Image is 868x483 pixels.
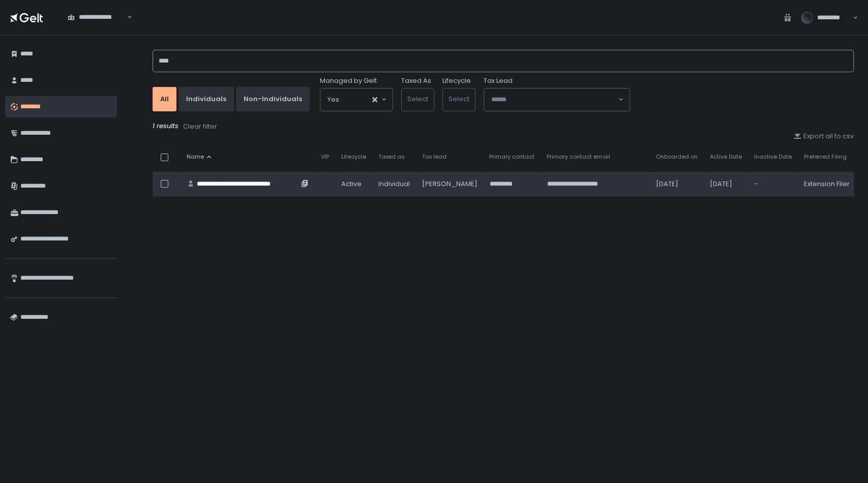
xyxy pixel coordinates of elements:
[754,179,792,189] div: -
[656,153,698,161] span: Onboarded on
[422,153,446,161] span: Tax lead
[320,88,393,111] div: Search for option
[754,153,792,161] span: Inactive Date
[186,95,226,104] div: Individuals
[710,153,742,161] span: Active Date
[341,153,366,161] span: Lifecycle
[153,122,854,132] div: 1 results
[372,97,377,102] button: Clear Selected
[320,76,377,85] span: Managed by Gelt
[183,122,217,131] div: Clear filter
[804,153,847,161] span: Preferred Filing
[244,95,302,104] div: Non-Individuals
[187,153,204,161] span: Name
[341,179,362,189] span: active
[793,132,854,141] button: Export all to csv
[491,95,617,105] input: Search for option
[61,7,132,28] div: Search for option
[656,179,698,189] div: [DATE]
[160,95,169,104] div: All
[484,88,630,111] div: Search for option
[68,22,126,32] input: Search for option
[422,179,477,189] div: [PERSON_NAME]
[153,87,176,111] button: All
[484,76,513,85] span: Tax Lead
[407,94,428,104] span: Select
[339,95,371,105] input: Search for option
[401,76,431,85] label: Taxed As
[327,95,339,105] span: Yes
[183,122,218,132] button: Clear filter
[378,179,410,189] div: Individual
[442,76,471,85] label: Lifecycle
[547,153,610,161] span: Primary contact email
[448,94,469,104] span: Select
[710,179,742,189] div: [DATE]
[804,179,850,189] div: Extension Filer
[321,153,329,161] span: VIP
[236,87,310,111] button: Non-Individuals
[178,87,234,111] button: Individuals
[378,153,405,161] span: Taxed as
[489,153,534,161] span: Primary contact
